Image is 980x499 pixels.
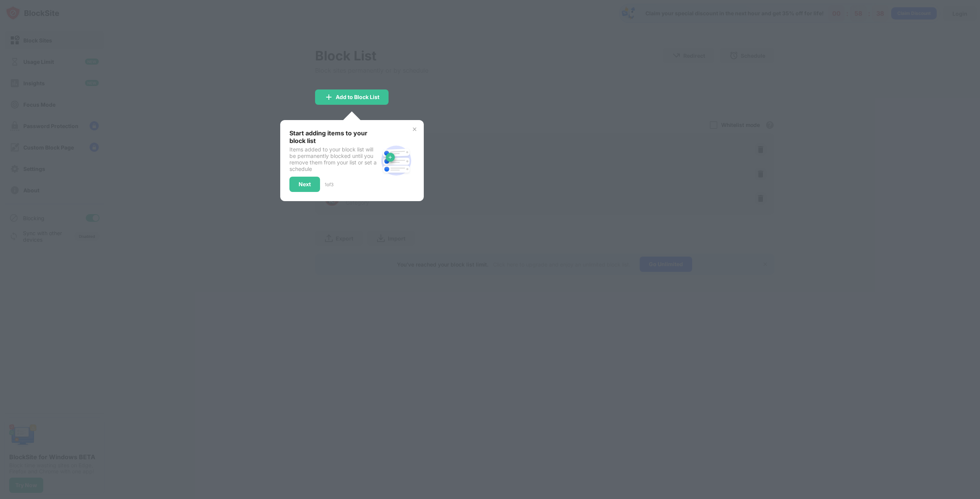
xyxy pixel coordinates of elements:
div: Next [299,181,311,187]
img: block-site.svg [378,142,415,179]
div: Add to Block List [336,94,379,100]
img: x-button.svg [412,126,418,132]
div: 1 of 3 [325,182,333,187]
div: Items added to your block list will be permanently blocked until you remove them from your list o... [289,146,378,172]
div: Start adding items to your block list [289,129,378,145]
